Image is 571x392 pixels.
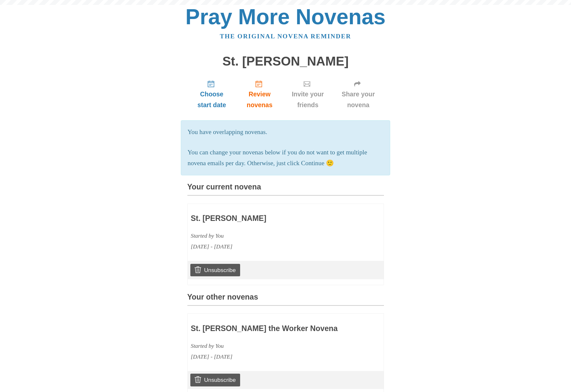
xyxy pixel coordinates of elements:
[236,75,283,114] a: Review novenas
[191,341,342,351] div: Started by You
[191,324,342,333] h3: St. [PERSON_NAME] the Worker Novena
[194,89,230,110] span: Choose start date
[187,293,384,306] h3: Your other novenas
[191,230,342,241] div: Started by You
[188,127,384,138] p: You have overlapping novenas.
[191,351,342,362] div: [DATE] - [DATE]
[220,33,351,40] a: The original novena reminder
[188,147,384,169] p: You can change your novenas below if you do not want to get multiple novena emails per day. Other...
[283,75,333,114] a: Invite your friends
[243,89,276,110] span: Review novenas
[187,183,384,196] h3: Your current novena
[190,374,240,386] a: Unsubscribe
[187,75,237,114] a: Choose start date
[191,241,342,252] div: [DATE] - [DATE]
[187,54,384,69] h1: St. [PERSON_NAME]
[290,89,326,110] span: Invite your friends
[339,89,377,110] span: Share your novena
[185,5,386,29] a: Pray More Novenas
[191,214,342,223] h3: St. [PERSON_NAME]
[190,264,240,276] a: Unsubscribe
[333,75,384,114] a: Share your novena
